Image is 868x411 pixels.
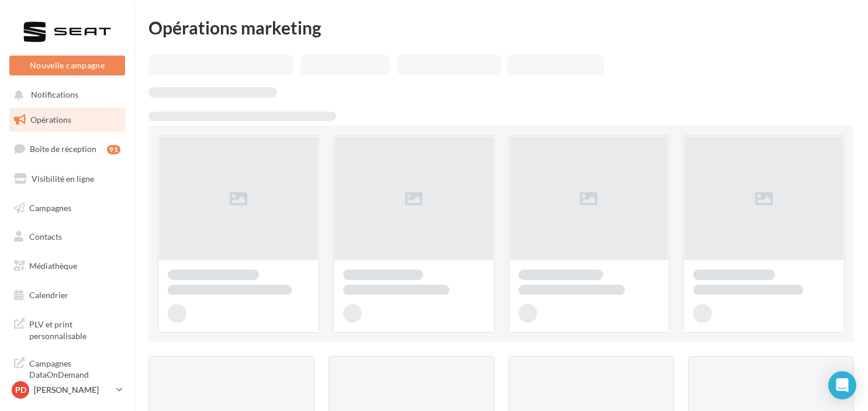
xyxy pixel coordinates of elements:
[32,174,94,184] span: Visibilité en ligne
[7,283,127,308] a: Calendrier
[107,145,120,154] div: 91
[29,290,68,300] span: Calendrier
[29,355,120,381] span: Campagnes DataOnDemand
[29,261,77,271] span: Médiathèque
[29,316,120,341] span: PLV et print personnalisable
[29,202,71,212] span: Campagnes
[29,232,62,241] span: Contacts
[9,379,125,401] a: PD [PERSON_NAME]
[7,136,127,161] a: Boîte de réception91
[30,115,71,125] span: Opérations
[34,384,112,396] p: [PERSON_NAME]
[7,196,127,220] a: Campagnes
[7,312,127,346] a: PLV et print personnalisable
[148,19,854,36] div: Opérations marketing
[7,167,127,191] a: Visibilité en ligne
[828,371,856,399] div: Open Intercom Messenger
[31,90,78,100] span: Notifications
[30,144,96,154] span: Boîte de réception
[15,384,26,396] span: PD
[7,254,127,278] a: Médiathèque
[7,351,127,385] a: Campagnes DataOnDemand
[9,56,125,75] button: Nouvelle campagne
[7,108,127,132] a: Opérations
[7,225,127,249] a: Contacts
